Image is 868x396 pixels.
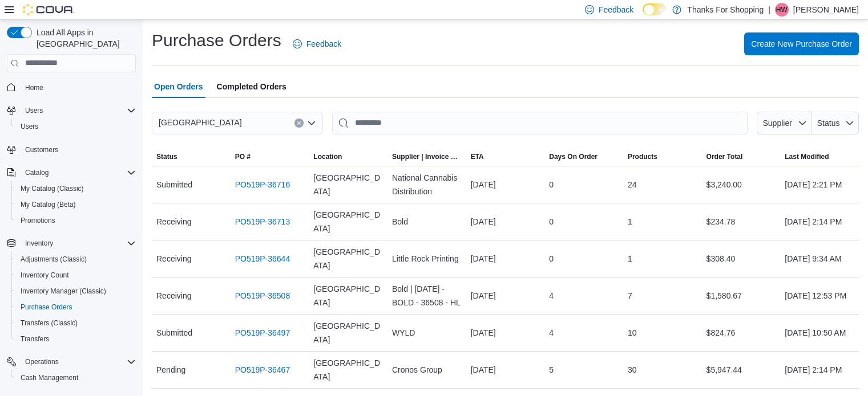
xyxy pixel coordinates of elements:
a: Inventory Count [16,268,74,282]
a: Customers [21,143,63,157]
span: 5 [549,363,554,377]
button: Operations [21,355,63,369]
div: [DATE] 10:50 AM [780,321,859,344]
a: Feedback [288,32,346,55]
span: 1 [628,215,632,228]
button: Last Modified [780,148,859,166]
span: Days On Order [549,152,597,161]
span: Operations [25,357,59,366]
a: PO519P-36716 [235,178,290,191]
a: PO519P-36497 [235,326,290,340]
a: PO519P-36713 [235,215,290,228]
span: PO # [235,152,251,161]
button: Users [11,119,140,134]
span: Customers [25,145,58,154]
span: Home [25,83,43,92]
span: Home [21,80,136,95]
span: 7 [628,289,632,303]
button: My Catalog (Beta) [11,197,140,213]
div: $3,240.00 [702,173,781,196]
span: My Catalog (Classic) [21,184,84,193]
span: Users [21,104,136,117]
div: WYLD [387,321,466,344]
span: Promotions [21,216,55,225]
span: My Catalog (Beta) [21,200,76,209]
p: Thanks For Shopping [687,3,764,17]
span: Receiving [156,252,191,266]
a: My Catalog (Beta) [16,198,80,211]
span: Supplier | Invoice Number [392,152,462,161]
a: Inventory Manager (Classic) [16,284,111,298]
span: Customers [21,142,136,157]
div: [DATE] 2:14 PM [780,358,859,381]
span: Users [21,122,38,131]
span: Transfers (Classic) [16,316,136,330]
span: Submitted [156,178,192,191]
span: My Catalog (Beta) [16,198,136,211]
span: Purchase Orders [16,300,136,314]
input: Dark Mode [643,3,667,15]
input: This is a search bar. After typing your query, hit enter to filter the results lower in the page. [332,112,748,134]
div: $824.76 [702,321,781,344]
button: Users [2,103,140,119]
span: Transfers (Classic) [21,319,78,328]
span: Status [156,152,177,161]
span: Feedback [306,38,341,50]
img: Cova [23,4,74,15]
span: [GEOGRAPHIC_DATA] [313,282,383,309]
button: Supplier | Invoice Number [387,148,466,166]
p: [PERSON_NAME] [793,3,859,17]
div: [DATE] 12:53 PM [780,284,859,307]
div: Little Rock Printing [387,247,466,270]
button: Inventory Manager (Classic) [11,283,140,299]
a: PO519P-36644 [235,252,290,266]
span: Purchase Orders [21,303,72,312]
span: Create New Purchase Order [751,38,852,50]
span: Transfers [16,332,136,346]
button: Transfers (Classic) [11,315,140,331]
span: 4 [549,289,554,303]
button: Status [812,112,859,134]
span: Cash Management [21,373,78,382]
span: Products [628,152,657,161]
div: Hannah Waugh [775,3,789,17]
span: Transfers [21,334,49,344]
span: 24 [628,178,637,191]
span: Status [817,119,840,128]
button: Location [309,148,387,166]
a: PO519P-36467 [235,363,290,377]
span: Pending [156,363,185,377]
button: Transfers [11,331,140,347]
span: My Catalog (Classic) [16,182,136,195]
div: [DATE] 2:21 PM [780,173,859,196]
div: $1,580.67 [702,284,781,307]
span: Promotions [16,214,136,227]
a: Adjustments (Classic) [16,252,91,266]
span: Last Modified [785,152,829,161]
button: Operations [2,354,140,370]
div: Bold [387,210,466,233]
span: Inventory Manager (Classic) [21,287,106,296]
a: Promotions [16,214,60,227]
span: [GEOGRAPHIC_DATA] [159,116,242,129]
button: Inventory [2,235,140,251]
div: $234.78 [702,210,781,233]
a: Home [21,81,48,95]
div: [DATE] [466,247,545,270]
span: [GEOGRAPHIC_DATA] [313,171,383,198]
div: $5,947.44 [702,358,781,381]
button: Customers [2,141,140,158]
span: 10 [628,326,637,340]
a: Cash Management [16,371,83,385]
span: Inventory Manager (Classic) [16,284,136,298]
span: ETA [471,152,484,161]
span: 4 [549,326,554,340]
a: Transfers (Classic) [16,316,82,330]
span: Catalog [21,166,136,179]
span: Location [313,152,342,161]
span: Operations [21,355,136,369]
div: [DATE] [466,321,545,344]
button: Days On Order [544,148,623,166]
span: Catalog [25,168,49,177]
